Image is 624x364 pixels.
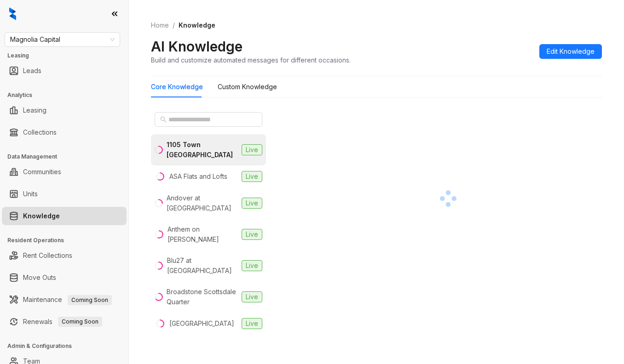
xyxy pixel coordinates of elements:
[2,163,127,181] li: Communities
[2,207,127,225] li: Knowledge
[151,55,351,65] div: Build and customize automated messages for different occasions.
[242,318,262,329] span: Live
[168,224,238,245] div: Anthem on [PERSON_NAME]
[160,116,167,123] span: search
[242,260,262,271] span: Live
[23,246,72,265] a: Rent Collections
[169,171,227,182] div: ASA Flats and Lofts
[539,44,602,59] button: Edit Knowledge
[2,246,127,265] li: Rent Collections
[23,62,41,80] a: Leads
[2,62,127,80] li: Leads
[9,7,16,20] img: logo
[7,153,128,161] h3: Data Management
[242,171,262,182] span: Live
[23,123,57,142] a: Collections
[2,313,127,331] li: Renewals
[151,82,203,92] div: Core Knowledge
[7,91,128,99] h3: Analytics
[149,20,171,30] a: Home
[23,268,56,287] a: Move Outs
[242,291,262,302] span: Live
[7,51,128,60] h3: Leasing
[23,101,46,119] a: Leasing
[7,236,128,245] h3: Resident Operations
[10,33,115,46] span: Magnolia Capital
[23,207,60,225] a: Knowledge
[167,287,238,307] div: Broadstone Scottsdale Quarter
[547,46,595,57] span: Edit Knowledge
[151,38,243,55] h2: AI Knowledge
[2,101,127,119] li: Leasing
[23,163,61,181] a: Communities
[167,193,238,213] div: Andover at [GEOGRAPHIC_DATA]
[2,185,127,203] li: Units
[2,268,127,287] li: Move Outs
[68,295,112,305] span: Coming Soon
[2,290,127,309] li: Maintenance
[173,20,175,30] li: /
[242,229,262,240] span: Live
[2,123,127,142] li: Collections
[58,317,102,327] span: Coming Soon
[23,185,38,203] a: Units
[179,21,215,29] span: Knowledge
[218,82,277,92] div: Custom Knowledge
[23,313,102,331] a: RenewalsComing Soon
[7,342,128,350] h3: Admin & Configurations
[242,198,262,209] span: Live
[242,144,262,155] span: Live
[169,318,234,329] div: [GEOGRAPHIC_DATA]
[167,140,238,160] div: 1105 Town [GEOGRAPHIC_DATA]
[167,256,238,276] div: Blu27 at [GEOGRAPHIC_DATA]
